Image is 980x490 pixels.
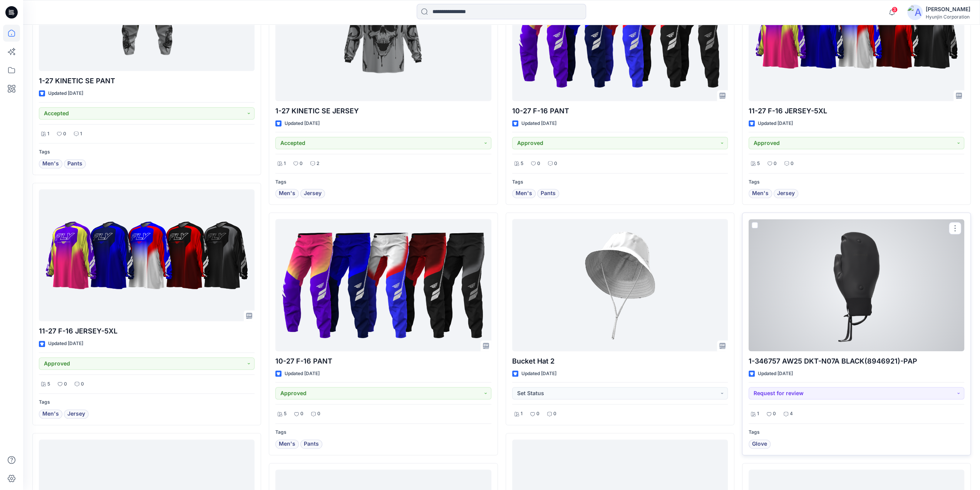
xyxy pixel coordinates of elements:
p: Updated [DATE] [758,120,793,128]
p: Tags [39,398,255,406]
p: 5 [284,410,286,418]
p: 0 [774,160,777,168]
span: 3 [891,7,898,13]
span: Men's [752,189,769,198]
p: 11-27 F-16 JERSEY-5XL [749,106,964,116]
a: 10-27 F-16 PANT [275,219,491,351]
p: Tags [275,178,491,186]
span: Jersey [304,189,322,198]
a: 11-27 F-16 JERSEY-5XL [39,189,255,322]
p: 0 [791,160,794,168]
span: Jersey [67,409,85,419]
p: 0 [300,410,303,418]
p: 0 [300,160,303,168]
p: Tags [749,178,964,186]
span: Men's [279,439,295,449]
p: 0 [554,160,557,168]
span: Pants [541,189,556,198]
p: 0 [536,410,539,418]
p: 1-27 KINETIC SE PANT [39,76,255,86]
p: Tags [275,428,491,436]
a: Bucket Hat 2 [512,219,728,351]
img: avatar [907,5,923,20]
p: 0 [553,410,556,418]
p: 1 [80,130,82,138]
p: Bucket Hat 2 [512,356,728,367]
p: 0 [537,160,540,168]
p: 2 [317,160,319,168]
p: 1 [757,410,759,418]
span: Men's [516,189,532,198]
p: 0 [81,380,84,388]
p: 5 [757,160,760,168]
span: Men's [42,409,59,419]
p: 1-27 KINETIC SE JERSEY [275,106,491,116]
span: Jersey [777,189,795,198]
p: 0 [64,380,67,388]
p: Tags [749,428,964,436]
p: 4 [790,410,793,418]
p: Tags [512,178,728,186]
p: 5 [521,160,523,168]
p: 0 [317,410,320,418]
p: 1 [521,410,523,418]
span: Men's [279,189,295,198]
p: Updated [DATE] [48,89,83,98]
p: Updated [DATE] [521,120,556,128]
p: Updated [DATE] [758,370,793,378]
p: 11-27 F-16 JERSEY-5XL [39,326,255,337]
p: Updated [DATE] [285,370,320,378]
p: 1-346757 AW25 DKT-N07A BLACK(8946921)-PAP [749,356,964,367]
p: 1 [284,160,286,168]
p: 0 [63,130,66,138]
p: 0 [773,410,776,418]
span: Pants [304,439,319,449]
span: Men's [42,159,59,168]
p: Updated [DATE] [285,120,320,128]
p: Updated [DATE] [521,370,556,378]
a: 1-346757 AW25 DKT-N07A BLACK(8946921)-PAP [749,219,964,351]
p: Tags [39,148,255,156]
p: 5 [47,380,50,388]
p: 10-27 F-16 PANT [275,356,491,367]
p: 10-27 F-16 PANT [512,106,728,116]
div: [PERSON_NAME] [926,5,970,14]
div: Hyunjin Corporation [926,14,970,20]
span: Pants [67,159,82,168]
span: Glove [752,439,767,449]
p: Updated [DATE] [48,340,83,348]
p: 1 [47,130,49,138]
